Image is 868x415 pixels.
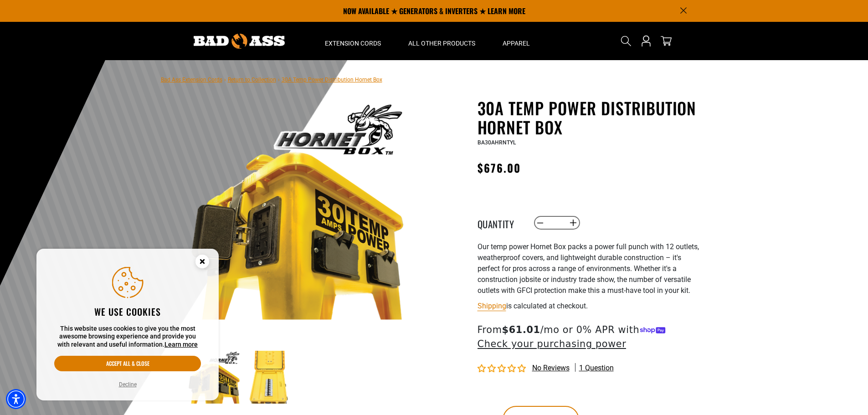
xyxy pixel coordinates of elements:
summary: Extension Cords [311,22,395,60]
span: › [224,77,226,83]
h1: 30A Temp Power Distribution Hornet Box [478,98,701,137]
label: Quantity [478,217,523,229]
p: This website uses cookies to give you the most awesome browsing experience and provide you with r... [54,325,201,349]
span: No reviews [532,364,570,372]
span: BA30AHRNTYL [478,139,516,146]
span: 0.00 stars [478,364,528,373]
a: Bad Ass Extension Cords [161,77,222,83]
a: Shipping [478,302,506,310]
span: Our temp power Hornet Box packs a power full punch with 12 outlets, weatherproof covers, and ligh... [478,242,699,295]
a: Return to Collection [228,77,276,83]
span: $676.00 [478,159,521,176]
span: Apparel [503,39,530,47]
aside: Cookie Consent [36,249,219,401]
button: Decline [116,380,139,389]
nav: breadcrumbs [161,74,382,85]
img: Bad Ass Extension Cords [194,34,285,49]
h2: We use cookies [54,306,201,318]
span: › [278,77,280,83]
div: is calculated at checkout. [478,300,701,312]
a: This website uses cookies to give you the most awesome browsing experience and provide you with r... [164,341,198,348]
summary: Apparel [489,22,544,60]
div: Accessibility Menu [6,389,26,409]
span: All Other Products [408,39,475,47]
span: 1 question [579,363,614,373]
span: Extension Cords [325,39,381,47]
button: Accept all & close [54,356,201,371]
span: 30A Temp Power Distribution Hornet Box [282,77,382,83]
summary: All Other Products [395,22,489,60]
summary: Search [619,34,633,48]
